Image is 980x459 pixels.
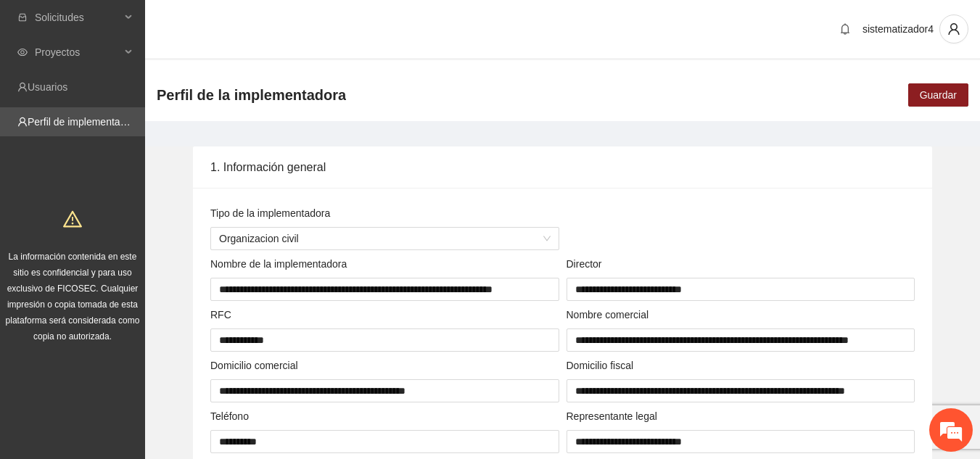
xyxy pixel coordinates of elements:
[210,408,249,424] label: Teléfono
[833,17,857,41] button: bell
[567,408,657,424] label: Representante legal
[567,357,634,373] label: Domicilio fiscal
[36,170,247,317] span: No hay ninguna conversación en curso
[17,47,28,57] span: eye
[219,228,551,249] span: Organizacion civil
[210,146,915,188] div: 1. Información general
[939,15,968,44] button: user
[35,3,120,32] span: Solicitudes
[834,23,856,35] span: bell
[862,23,934,35] span: sistematizador4
[920,87,957,103] span: Guardar
[28,116,141,128] a: Perfil de implementadora
[210,357,298,373] label: Domicilio comercial
[567,256,602,272] label: Director
[6,252,140,342] span: La información contenida en este sitio es confidencial y para uso exclusivo de FICOSEC. Cualquier...
[75,75,244,93] div: Conversaciones
[78,339,206,366] div: Chatear ahora
[157,83,346,107] span: Perfil de la implementadora
[28,81,67,93] a: Usuarios
[63,210,82,228] span: warning
[210,256,347,272] label: Nombre de la implementadora
[567,307,649,323] label: Nombre comercial
[210,205,330,221] label: Tipo de la implementadora
[908,83,968,107] button: Guardar
[210,307,231,323] label: RFC
[238,7,273,42] div: Minimizar ventana de chat en vivo
[17,12,28,22] span: inbox
[35,38,120,67] span: Proyectos
[940,22,968,36] span: user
